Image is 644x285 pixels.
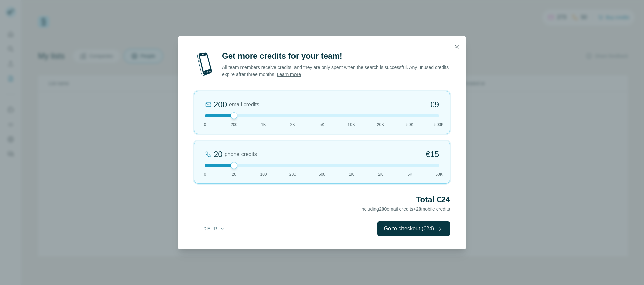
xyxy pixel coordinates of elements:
[378,171,383,177] span: 2K
[377,221,450,236] button: Go to checkout (€24)
[426,149,439,160] span: €15
[348,122,355,128] span: 10K
[214,99,227,110] div: 200
[194,51,215,78] img: mobile-phone
[204,122,206,128] span: 0
[435,171,442,177] span: 50K
[406,122,413,128] span: 50K
[430,99,439,110] span: €9
[231,122,237,128] span: 200
[222,64,450,78] p: All team members receive credits, and they are only spent when the search is successful. Any unus...
[289,171,296,177] span: 200
[199,223,230,235] button: € EUR
[434,122,444,128] span: 500K
[290,122,295,128] span: 2K
[416,206,421,212] span: 20
[360,206,450,212] span: Including email credits + mobile credits
[260,171,267,177] span: 100
[261,122,266,128] span: 1K
[319,171,325,177] span: 500
[377,122,384,128] span: 20K
[407,171,412,177] span: 5K
[232,171,236,177] span: 20
[229,101,259,109] span: email credits
[214,149,223,160] div: 20
[320,122,325,128] span: 5K
[379,206,387,212] span: 200
[349,171,354,177] span: 1K
[204,171,206,177] span: 0
[194,194,450,205] h2: Total €24
[225,150,257,158] span: phone credits
[277,72,301,77] a: Learn more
